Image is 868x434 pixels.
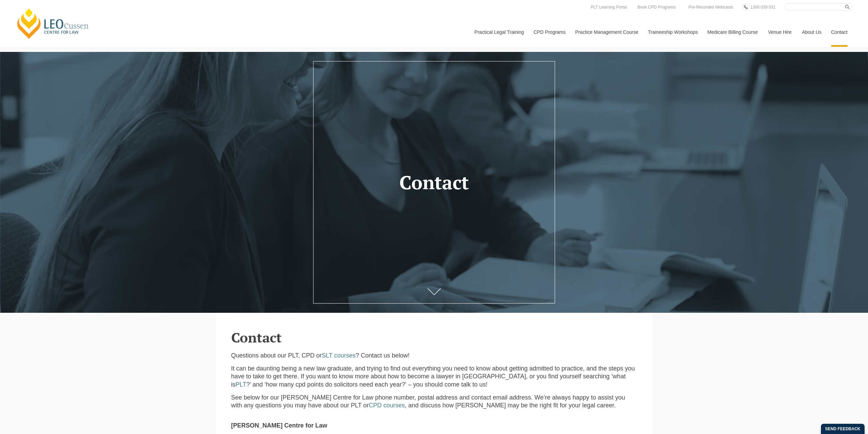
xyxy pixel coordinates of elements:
[528,17,570,47] a: CPD Programs
[822,388,851,417] iframe: LiveChat chat widget
[469,17,529,47] a: Practical Legal Training
[643,17,702,47] a: Traineeship Workshops
[369,402,405,409] a: CPD courses
[231,330,637,345] h2: Contact
[570,17,643,47] a: Practice Management Course
[231,365,637,389] p: It can be daunting being a new law graduate, and trying to find out everything you need to know a...
[763,17,797,47] a: Venue Hire
[231,394,637,410] p: See below for our [PERSON_NAME] Centre for Law phone number, postal address and contact email add...
[687,3,735,11] a: Pre-Recorded Webcasts
[15,8,91,40] a: [PERSON_NAME] Centre for Law
[702,17,763,47] a: Medicare Billing Course
[231,352,637,360] p: Questions about our PLT, CPD or ? Contact us below!
[589,3,629,11] a: PLT Learning Portal
[231,422,327,429] strong: [PERSON_NAME] Centre for Law
[750,5,775,10] span: 1300 039 031
[749,3,777,11] a: 1300 039 031
[330,172,538,193] h1: Contact
[636,3,677,11] a: Book CPD Programs
[322,352,355,359] a: SLT courses
[236,381,247,388] a: PLT
[797,17,826,47] a: About Us
[826,17,853,47] a: Contact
